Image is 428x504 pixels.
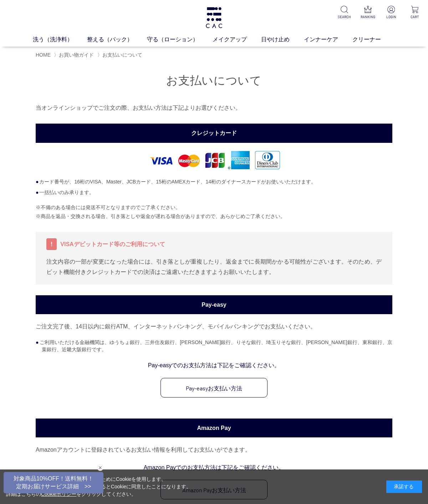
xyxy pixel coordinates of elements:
[36,124,392,142] h3: クレジットカード
[407,6,422,20] a: CART
[213,35,261,44] a: メイクアップ
[337,6,352,20] a: SEARCH
[205,7,223,28] img: logo
[87,35,147,44] a: 整える（パック）
[59,52,94,58] a: お買い物ガイド
[261,35,304,44] a: 日やけ止め
[386,480,422,493] div: 承諾する
[46,239,382,249] p: VISAデビットカード等のご利用について
[42,189,392,196] li: 一括払いのみ承ります。
[360,14,375,20] p: RANKING
[352,35,395,44] a: クリーナー
[36,52,51,58] a: HOME
[36,462,392,473] p: Amazon Payでのお支払方法は下記をご確認ください。
[97,52,144,58] li: 〉
[33,35,87,44] a: 洗う（洗浄料）
[102,52,142,58] span: お支払いについて
[337,14,352,20] p: SEARCH
[36,360,392,370] p: Pay-easyでのお支払方法は下記をご確認ください。
[147,35,213,44] a: 守る（ローション）
[36,203,392,221] p: ※不備のある場合には発送不可となりますのでご了承ください。 ※商品を返品・交換される場合、引き落としや返金が遅れる場合がありますので、あらかじめご了承ください。
[46,238,57,250] span: !
[36,321,392,332] p: ご注文完了後、14日以内に銀行ATM、インターネットバンキング、モバイルバンキングでお支払いください。
[407,14,422,20] p: CART
[36,103,392,113] p: 当オンラインショップでご注文の際、お支払い方法は下記よりお選びください。
[36,73,392,88] h1: お支払いについて
[36,295,392,314] h3: Pay-easy
[36,419,392,437] h3: Amazon Pay
[384,6,399,20] a: LOGIN
[42,339,392,353] li: ご利用いただける金融機関は、ゆうちょ銀行、三井住友銀行、[PERSON_NAME]銀行、りそな銀行、埼玉りそな銀行、[PERSON_NAME]銀行、東和銀行、京葉銀行、近畿大阪銀行です。
[54,52,96,58] li: 〉
[46,256,382,277] p: 注文内容の一部が変更になった場合には、引き落としが重複したり、返金までに長期間かかる可能性がございます。そのため、デビット機能付きクレジットカードでの決済はご遠慮いただきますようお願いいたします。
[360,6,375,20] a: RANKING
[384,14,399,20] p: LOGIN
[160,378,267,398] a: Pay-easyお支払い方法
[304,35,352,44] a: インナーケア
[36,445,392,455] p: Amazonアカウントに登録されているお支払い情報を利用してお支払いができます。
[42,178,392,185] li: カード番号が、16桁のVISA、Master、JCBカード、15桁のAMEXカード、14桁のダイナースカードがお使いいただけます。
